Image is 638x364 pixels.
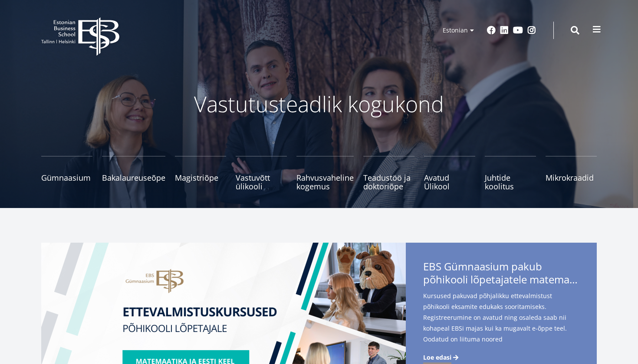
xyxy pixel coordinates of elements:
[546,156,597,191] a: Mikrokraadid
[41,173,92,182] span: Gümnaasium
[546,173,597,182] span: Mikrokraadid
[363,173,414,191] span: Teadustöö ja doktoriõpe
[423,260,579,289] span: EBS Gümnaasium pakub
[423,273,579,286] span: põhikooli lõpetajatele matemaatika- ja eesti keele kursuseid
[236,156,287,191] a: Vastuvõtt ülikooli
[175,173,226,182] span: Magistriõpe
[487,26,496,35] a: Facebook
[102,173,165,182] span: Bakalaureuseõpe
[296,156,354,191] a: Rahvusvaheline kogemus
[102,156,165,191] a: Bakalaureuseõpe
[236,173,287,191] span: Vastuvõtt ülikooli
[175,156,226,191] a: Magistriõpe
[423,353,460,362] a: Loe edasi
[485,156,536,191] a: Juhtide koolitus
[423,290,579,358] span: Kursused pakuvad põhjalikku ettevalmistust põhikooli eksamite edukaks sooritamiseks. Registreerum...
[423,353,451,362] span: Loe edasi
[41,156,92,191] a: Gümnaasium
[89,91,549,117] p: Vastutusteadlik kogukond
[363,156,414,191] a: Teadustöö ja doktoriõpe
[296,173,354,191] span: Rahvusvaheline kogemus
[527,26,536,35] a: Instagram
[485,173,536,191] span: Juhtide koolitus
[500,26,509,35] a: Linkedin
[513,26,523,35] a: Youtube
[424,156,475,191] a: Avatud Ülikool
[424,173,475,191] span: Avatud Ülikool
